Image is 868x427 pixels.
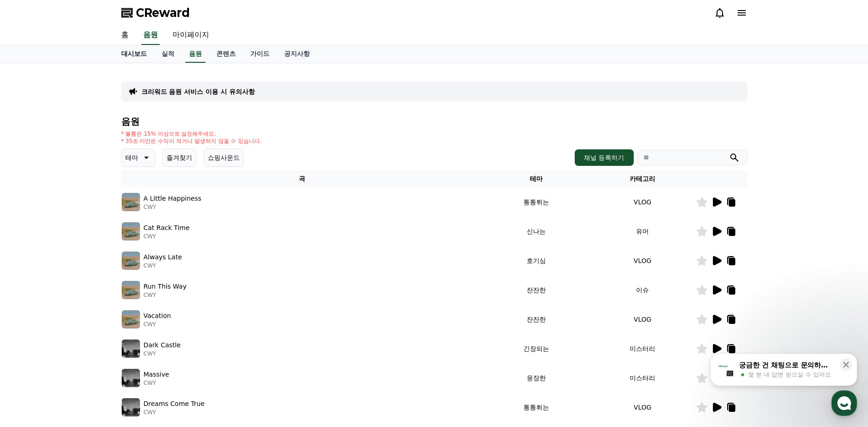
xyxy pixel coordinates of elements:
[144,311,171,321] p: Vacation
[204,148,244,167] button: 쇼핑사운드
[144,399,205,409] p: Dreams Come True
[122,369,140,387] img: music
[3,290,60,313] a: 홈
[589,217,696,246] td: 유머
[483,334,589,363] td: 긴장되는
[209,45,243,63] a: 콘텐츠
[483,393,589,422] td: 통통튀는
[144,262,182,269] p: CWY
[121,148,155,167] button: 테마
[589,246,696,275] td: VLOG
[483,170,589,187] th: 테마
[141,26,160,45] a: 음원
[136,5,190,20] span: CReward
[589,170,696,187] th: 카테고리
[141,87,255,96] a: 크리워드 음원 서비스 이용 시 유의사항
[483,363,589,393] td: 웅장한
[125,151,138,164] p: 테마
[122,222,140,241] img: music
[589,363,696,393] td: 미스터리
[121,137,262,145] p: * 35초 미만은 수익이 적거나 발생하지 않을 수 있습니다.
[144,194,202,203] p: A Little Happiness
[277,45,317,63] a: 공지사항
[122,281,140,299] img: music
[589,187,696,217] td: VLOG
[122,339,140,358] img: music
[162,148,196,167] button: 즐겨찾기
[118,290,176,313] a: 설정
[122,310,140,328] img: music
[575,149,633,166] button: 채널 등록하기
[29,304,34,312] span: 홈
[483,305,589,334] td: 잔잔한
[483,217,589,246] td: 신나는
[589,305,696,334] td: VLOG
[589,334,696,363] td: 미스터리
[144,340,181,350] p: Dark Castle
[144,409,205,416] p: CWY
[114,45,154,63] a: 대시보드
[122,193,140,211] img: music
[60,290,118,313] a: 대화
[144,291,187,299] p: CWY
[144,350,181,357] p: CWY
[589,393,696,422] td: VLOG
[84,305,95,312] span: 대화
[121,116,747,126] h4: 음원
[483,187,589,217] td: 통통튀는
[144,379,169,387] p: CWY
[154,45,182,63] a: 실적
[122,252,140,270] img: music
[121,130,262,137] p: * 볼륨은 15% 이상으로 설정해주세요.
[483,275,589,305] td: 잔잔한
[144,321,171,328] p: CWY
[122,398,140,416] img: music
[121,170,483,187] th: 곡
[114,26,136,45] a: 홈
[144,282,187,291] p: Run This Way
[589,275,696,305] td: 이슈
[243,45,277,63] a: 가이드
[165,26,216,45] a: 마이페이지
[141,304,152,312] span: 설정
[144,223,190,233] p: Cat Rack Time
[121,5,190,20] a: CReward
[185,45,205,63] a: 음원
[483,246,589,275] td: 호기심
[144,203,202,211] p: CWY
[144,233,190,240] p: CWY
[144,252,182,262] p: Always Late
[144,370,169,379] p: Massive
